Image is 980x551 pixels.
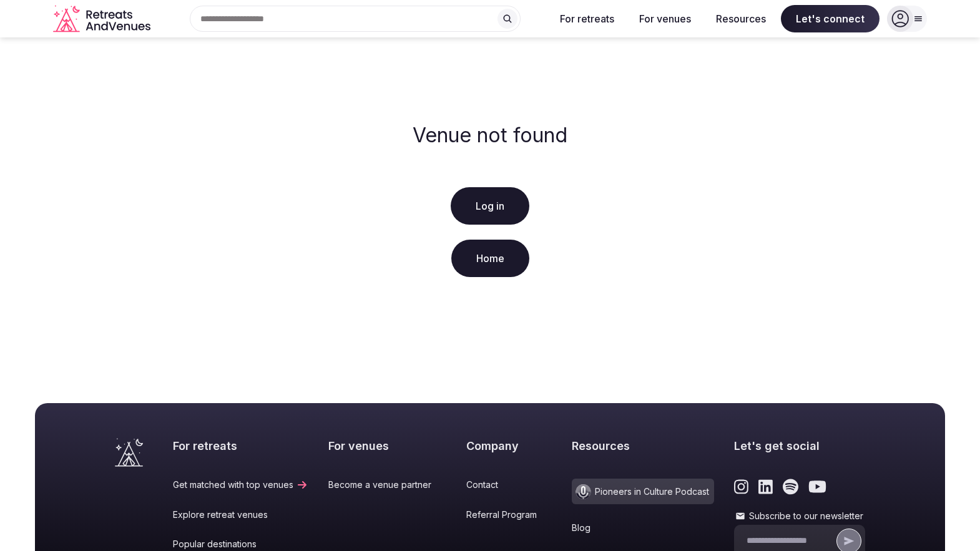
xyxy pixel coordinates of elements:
[706,5,776,32] button: Resources
[173,538,308,550] a: Popular destinations
[466,438,552,454] h2: Company
[451,240,529,277] a: Home
[173,479,308,491] a: Get matched with top venues
[783,479,798,495] a: Link to the retreats and venues Spotify page
[115,438,143,467] a: Visit the homepage
[734,438,865,454] h2: Let's get social
[53,5,153,33] a: Visit the homepage
[173,438,308,454] h2: For retreats
[466,509,552,521] a: Referral Program
[781,5,880,32] span: Let's connect
[328,479,446,491] a: Become a venue partner
[53,5,153,33] svg: Retreats and Venues company logo
[572,479,714,504] a: Pioneers in Culture Podcast
[734,479,748,495] a: Link to the retreats and venues Instagram page
[328,438,446,454] h2: For venues
[413,124,567,147] h2: Venue not found
[572,438,714,454] h2: Resources
[451,187,529,225] a: Log in
[173,509,308,521] a: Explore retreat venues
[758,479,773,495] a: Link to the retreats and venues LinkedIn page
[550,5,624,32] button: For retreats
[466,479,552,491] a: Contact
[572,522,714,534] a: Blog
[629,5,701,32] button: For venues
[808,479,826,495] a: Link to the retreats and venues Youtube page
[734,510,865,522] label: Subscribe to our newsletter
